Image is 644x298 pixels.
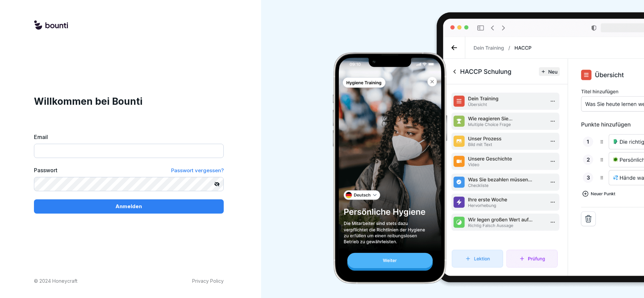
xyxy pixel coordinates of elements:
[171,166,224,175] a: Passwort vergessen?
[34,199,224,214] button: Anmelden
[34,94,224,108] h1: Willkommen bei Bounti
[34,166,57,175] label: Passwort
[171,167,224,174] span: Passwort vergessen?
[192,277,224,284] a: Privacy Policy
[115,203,142,210] p: Anmelden
[34,20,68,31] img: logo.svg
[34,133,224,141] label: Email
[34,277,77,284] p: © 2024 Honeycraft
